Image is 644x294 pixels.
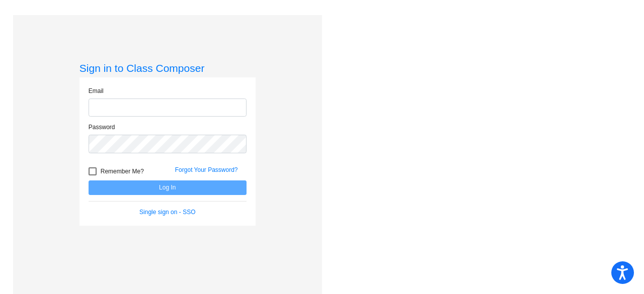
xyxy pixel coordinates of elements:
h3: Sign in to Class Composer [79,62,256,74]
span: Remember Me? [101,165,144,177]
a: Forgot Your Password? [175,166,238,173]
label: Password [89,123,115,132]
a: Single sign on - SSO [139,209,195,216]
button: Log In [89,180,247,195]
label: Email [89,86,104,95]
